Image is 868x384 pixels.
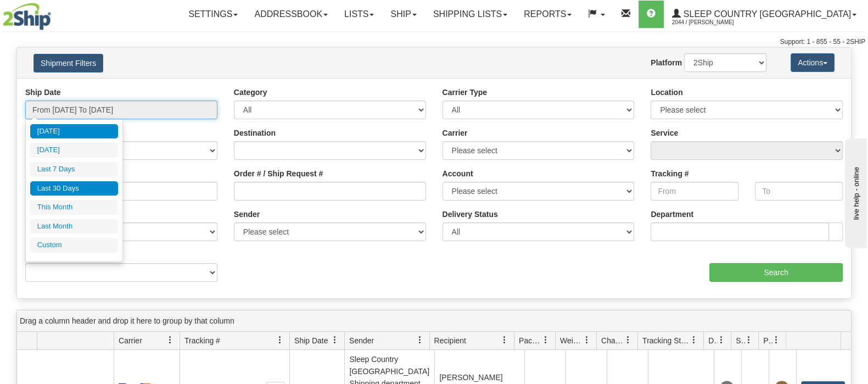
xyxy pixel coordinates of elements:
span: Tracking # [184,335,220,346]
a: Sleep Country [GEOGRAPHIC_DATA] 2044 / [PERSON_NAME] [664,1,865,28]
span: Sender [349,335,374,346]
a: Shipping lists [425,1,516,28]
div: live help - online [8,9,102,18]
a: Ship [382,1,424,28]
span: Shipment Issues [736,335,745,346]
a: Ship Date filter column settings [326,331,344,349]
span: Carrier [119,335,142,346]
a: Recipient filter column settings [495,331,514,349]
a: Lists [336,1,382,28]
div: Support: 1 - 855 - 55 - 2SHIP [3,37,865,47]
label: Account [443,168,473,179]
span: Ship Date [294,335,328,346]
label: Delivery Status [443,209,498,220]
button: Shipment Filters [33,54,103,73]
a: Sender filter column settings [411,331,429,349]
span: Tracking Status [642,335,690,346]
label: Order # / Ship Request # [234,168,323,179]
span: Pickup Status [763,335,772,346]
a: Charge filter column settings [619,331,637,349]
span: Charge [601,335,624,346]
iframe: chat widget [843,136,867,248]
span: Weight [560,335,583,346]
img: logo2044.jpg [3,3,51,30]
span: Delivery Status [708,335,718,346]
li: This Month [30,200,118,215]
label: Department [651,209,693,220]
input: Search [709,263,843,282]
label: Category [234,87,267,98]
a: Tracking # filter column settings [271,331,289,349]
label: Platform [651,57,682,68]
a: Addressbook [246,1,336,28]
li: Last Month [30,219,118,234]
a: Settings [180,1,246,28]
label: Tracking # [651,168,688,179]
div: grid grouping header [17,310,851,332]
label: Service [651,127,678,138]
a: Tracking Status filter column settings [685,331,703,349]
a: Weight filter column settings [578,331,596,349]
li: [DATE] [30,143,118,158]
li: [DATE] [30,124,118,139]
a: Packages filter column settings [536,331,555,349]
a: Carrier filter column settings [161,331,180,349]
button: Actions [791,53,835,72]
li: Last 30 Days [30,181,118,196]
span: 2044 / [PERSON_NAME] [672,17,754,28]
a: Reports [516,1,580,28]
label: Location [651,87,682,98]
span: Sleep Country [GEOGRAPHIC_DATA] [681,9,851,19]
a: Delivery Status filter column settings [712,331,731,349]
input: To [755,182,843,201]
li: Custom [30,238,118,253]
li: Last 7 Days [30,162,118,177]
a: Shipment Issues filter column settings [740,331,758,349]
a: Pickup Status filter column settings [767,331,786,349]
label: Carrier [443,127,468,138]
label: Carrier Type [443,87,487,98]
label: Ship Date [25,87,61,98]
span: Recipient [434,335,466,346]
label: Sender [234,209,260,220]
input: From [651,182,738,201]
span: Packages [519,335,542,346]
label: Destination [234,127,276,138]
